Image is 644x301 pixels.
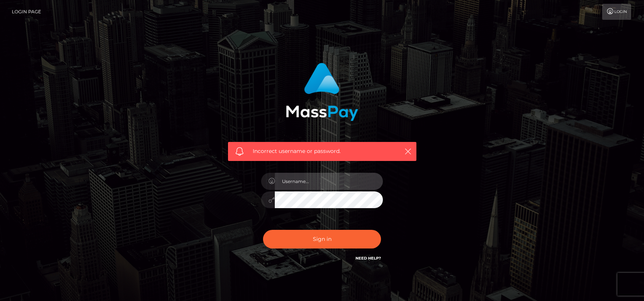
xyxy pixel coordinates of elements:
a: Login Page [12,4,41,20]
input: Username... [275,173,383,190]
a: Need Help? [355,256,381,261]
a: Login [602,4,631,20]
button: Sign in [263,230,381,248]
img: MassPay Login [286,63,358,121]
span: Incorrect username or password. [253,147,392,155]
